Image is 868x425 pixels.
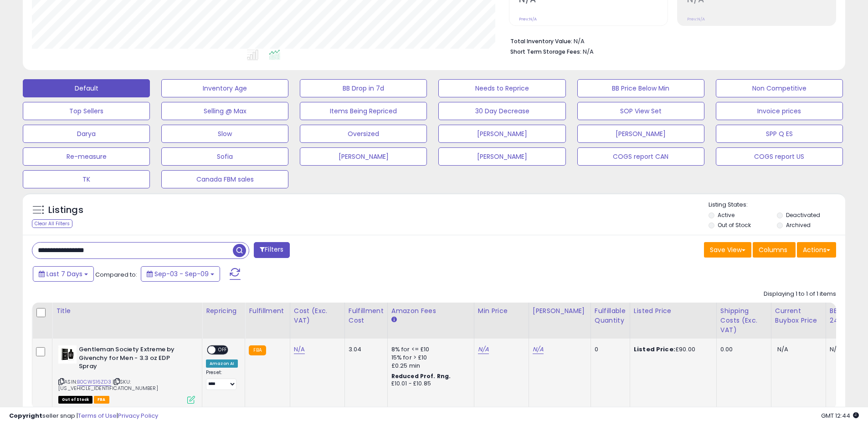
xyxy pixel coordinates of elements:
[206,369,238,390] div: Preset:
[764,290,836,299] div: Displaying 1 to 1 of 1 items
[718,211,734,219] label: Active
[58,345,195,403] div: ASIN:
[595,345,623,354] div: 0
[391,345,467,354] div: 8% for <= £10
[786,221,811,229] label: Archived
[206,359,238,368] div: Amazon AI
[687,16,705,22] small: Prev: N/A
[753,242,796,258] button: Columns
[9,411,42,420] strong: Copyright
[830,345,860,354] div: N/A
[391,316,397,324] small: Amazon Fees.
[58,345,77,364] img: 31ogXq6HImL._SL40_.jpg
[216,346,230,354] span: OFF
[56,306,198,316] div: Title
[709,201,845,209] p: Listing States:
[577,102,704,120] button: SOP View Set
[9,412,158,420] div: seller snap | |
[716,125,843,143] button: SPP Q ES
[161,102,288,120] button: Selling @ Max
[95,270,137,279] span: Compared to:
[391,372,451,380] b: Reduced Prof. Rng.
[777,345,788,354] span: N/A
[23,79,150,97] button: Default
[23,125,150,143] button: Darya
[161,79,288,97] button: Inventory Age
[33,266,94,282] button: Last 7 Days
[577,147,704,166] button: COGS report CAN
[154,269,209,278] span: Sep-03 - Sep-09
[23,102,150,120] button: Top Sellers
[510,35,829,46] li: N/A
[161,147,288,166] button: Sofia
[595,306,626,325] div: Fulfillable Quantity
[720,306,767,335] div: Shipping Costs (Exc. VAT)
[821,411,859,420] span: 2025-09-17 12:44 GMT
[78,411,117,420] a: Terms of Use
[391,362,467,370] div: £0.25 min
[716,102,843,120] button: Invoice prices
[23,147,150,166] button: Re-measure
[510,37,572,45] b: Total Inventory Value:
[720,345,764,354] div: 0.00
[254,242,289,258] button: Filters
[759,245,787,254] span: Columns
[510,48,581,56] b: Short Term Storage Fees:
[77,378,111,386] a: B0CWS16ZD3
[438,102,565,120] button: 30 Day Decrease
[478,345,489,354] a: N/A
[249,306,286,316] div: Fulfillment
[58,396,92,404] span: All listings that are currently out of stock and unavailable for purchase on Amazon
[46,269,82,278] span: Last 7 Days
[786,211,820,219] label: Deactivated
[438,79,565,97] button: Needs to Reprice
[32,219,72,228] div: Clear All Filters
[830,306,863,325] div: BB Share 24h.
[577,125,704,143] button: [PERSON_NAME]
[577,79,704,97] button: BB Price Below Min
[161,125,288,143] button: Slow
[797,242,836,258] button: Actions
[300,79,427,97] button: BB Drop in 7d
[294,306,341,325] div: Cost (Exc. VAT)
[533,345,544,354] a: N/A
[634,306,713,316] div: Listed Price
[634,345,675,354] b: Listed Price:
[300,102,427,120] button: Items Being Repriced
[438,125,565,143] button: [PERSON_NAME]
[704,242,751,258] button: Save View
[391,354,467,362] div: 15% for > £10
[391,380,467,388] div: £10.01 - £10.85
[583,47,594,56] span: N/A
[716,147,843,166] button: COGS report US
[533,306,587,316] div: [PERSON_NAME]
[206,306,241,316] div: Repricing
[634,345,709,354] div: £90.00
[519,16,537,22] small: Prev: N/A
[718,221,751,229] label: Out of Stock
[161,170,288,188] button: Canada FBM sales
[391,306,470,316] div: Amazon Fees
[141,266,220,282] button: Sep-03 - Sep-09
[94,396,109,404] span: FBA
[294,345,305,354] a: N/A
[300,125,427,143] button: Oversized
[716,79,843,97] button: Non Competitive
[349,306,384,325] div: Fulfillment Cost
[58,378,158,392] span: | SKU: [US_VEHICLE_IDENTIFICATION_NUMBER]
[349,345,380,354] div: 3.04
[23,170,150,188] button: TK
[438,147,565,166] button: [PERSON_NAME]
[300,147,427,166] button: [PERSON_NAME]
[249,345,266,355] small: FBA
[79,345,190,373] b: Gentleman Society Extreme by Givenchy for Men - 3.3 oz EDP Spray
[478,306,525,316] div: Min Price
[48,204,83,217] h5: Listings
[775,306,822,325] div: Current Buybox Price
[118,411,158,420] a: Privacy Policy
